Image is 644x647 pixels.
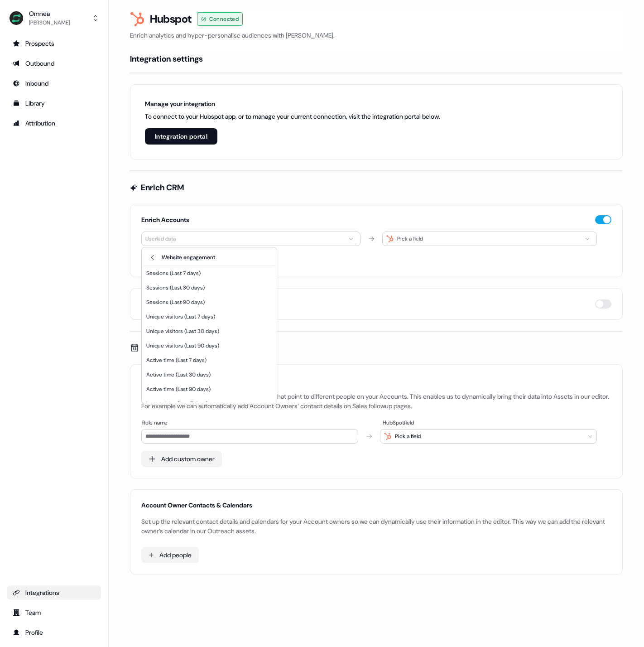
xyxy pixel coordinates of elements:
button: Back [147,252,158,263]
div: Active time (Last 30 days) [146,370,211,379]
div: Unique visitors (Last 7 days) [146,312,215,321]
span: Website engagement [162,253,215,262]
div: Sessions (Last 30 days) [146,283,205,292]
div: Unique visitors (Last 30 days) [146,327,219,336]
div: Active time (Last 90 days) [146,385,211,394]
div: Last activity (Last 7 days) [146,399,208,408]
div: Sessions (Last 90 days) [146,298,205,307]
div: Active time (Last 7 days) [146,356,207,365]
div: Unique visitors (Last 90 days) [146,341,219,350]
div: Sessions (Last 7 days) [146,269,201,278]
